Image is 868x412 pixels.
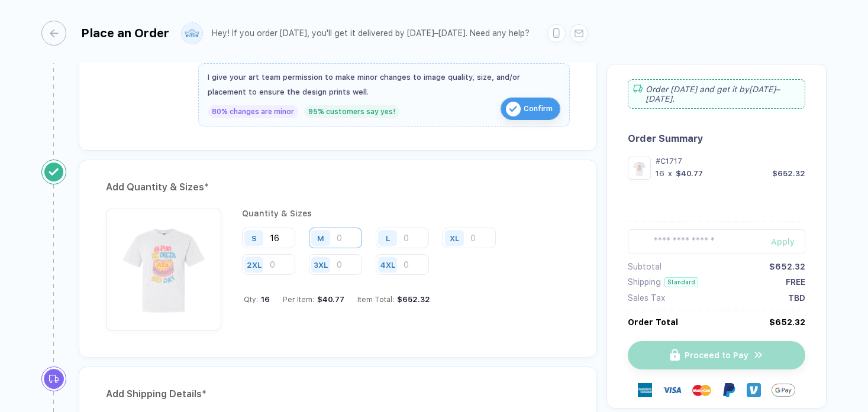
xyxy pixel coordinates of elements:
[769,262,805,271] div: $652.32
[628,277,661,287] div: Shipping
[628,79,805,109] div: Order [DATE] and get it by [DATE]–[DATE] .
[656,169,664,178] div: 16
[788,293,805,303] div: TBD
[304,105,399,118] div: 95% customers say yes!
[772,378,795,402] img: GPay
[386,233,390,242] div: L
[501,98,560,120] button: iconConfirm
[212,28,530,38] div: Hey! If you order [DATE], you'll get it delivered by [DATE]–[DATE]. Need any help?
[380,260,395,269] div: 4XL
[747,383,761,397] img: Venmo
[667,169,673,178] div: x
[786,277,805,287] div: FREE
[756,229,805,254] button: Apply
[208,105,298,118] div: 80% changes are minor
[771,237,805,246] div: Apply
[506,102,521,116] img: icon
[314,295,344,304] div: $40.77
[450,233,459,242] div: XL
[722,383,736,397] img: Paypal
[81,26,169,40] div: Place an Order
[524,99,553,118] span: Confirm
[663,381,682,400] img: visa
[314,260,328,269] div: 3XL
[242,209,570,218] div: Quantity & Sizes
[692,381,711,400] img: master-card
[631,160,648,177] img: 981f617e-9b4e-4dca-9e86-45f6f65e5c2e_nt_front_1756254401412.jpg
[676,169,703,178] div: $40.77
[628,133,805,144] div: Order Summary
[112,215,215,318] img: 981f617e-9b4e-4dca-9e86-45f6f65e5c2e_nt_front_1756254401412.jpg
[106,385,570,404] div: Add Shipping Details
[258,295,270,304] span: 16
[182,23,202,44] img: user profile
[208,70,560,99] div: I give your art team permission to make minor changes to image quality, size, and/or placement to...
[772,169,805,178] div: $652.32
[247,260,262,269] div: 2XL
[106,178,570,197] div: Add Quantity & Sizes
[628,317,678,327] div: Order Total
[638,383,652,397] img: express
[244,295,270,304] div: Qty:
[251,233,257,242] div: S
[317,233,324,242] div: M
[628,262,662,271] div: Subtotal
[769,317,805,327] div: $652.32
[394,295,430,304] div: $652.32
[656,157,805,166] div: #C1717
[283,295,344,304] div: Per Item:
[628,293,665,303] div: Sales Tax
[664,277,698,287] div: Standard
[357,295,430,304] div: Item Total:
